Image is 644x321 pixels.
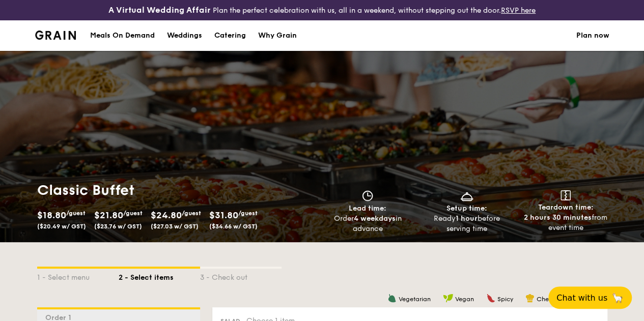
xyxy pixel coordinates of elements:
[214,20,246,51] div: Catering
[252,20,303,51] a: Why Grain
[443,294,453,303] img: icon-vegan.f8ff3823.svg
[399,296,431,303] span: Vegetarian
[556,293,607,303] span: Chat with us
[525,294,535,303] img: icon-chef-hat.a58ddaea.svg
[35,31,76,40] a: Logotype
[161,20,208,51] a: Weddings
[576,20,609,51] a: Plan now
[524,213,592,222] strong: 2 hours 30 minutes
[520,213,611,233] div: from event time
[538,203,594,212] span: Teardown time:
[90,20,155,51] div: Meals On Demand
[35,31,76,40] img: Grain
[167,20,202,51] div: Weddings
[446,204,487,213] span: Setup time:
[182,210,201,217] span: /guest
[37,210,66,221] span: $18.80
[501,6,536,15] a: RSVP here
[209,210,238,221] span: $31.80
[208,20,252,51] a: Catering
[455,296,474,303] span: Vegan
[94,223,142,230] span: ($23.76 w/ GST)
[151,210,182,221] span: $24.80
[209,223,258,230] span: ($34.66 w/ GST)
[548,286,632,309] button: Chat with us🦙
[537,296,607,303] span: Chef's recommendation
[238,210,258,217] span: /guest
[37,181,318,199] h1: Classic Buffet
[84,20,161,51] a: Meals On Demand
[119,269,200,283] div: 2 - Select items
[497,296,513,303] span: Spicy
[611,292,624,304] span: 🦙
[421,214,512,234] div: Ready before serving time
[561,190,571,200] img: icon-teardown.65201eee.svg
[66,210,86,217] span: /guest
[360,190,375,201] img: icon-clock.2db775ea.svg
[349,204,386,213] span: Lead time:
[456,214,478,223] strong: 1 hour
[486,294,495,303] img: icon-spicy.37a8142b.svg
[107,4,537,16] div: Plan the perfect celebration with us, all in a weekend, without stepping out the door.
[200,269,282,283] div: 3 - Check out
[151,223,199,230] span: ($27.03 w/ GST)
[459,190,474,201] img: icon-dish.430c3a2e.svg
[258,20,297,51] div: Why Grain
[37,223,86,230] span: ($20.49 w/ GST)
[387,294,397,303] img: icon-vegetarian.fe4039eb.svg
[322,214,413,234] div: Order in advance
[108,4,211,16] h4: A Virtual Wedding Affair
[37,269,119,283] div: 1 - Select menu
[94,210,123,221] span: $21.80
[353,214,395,223] strong: 4 weekdays
[123,210,143,217] span: /guest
